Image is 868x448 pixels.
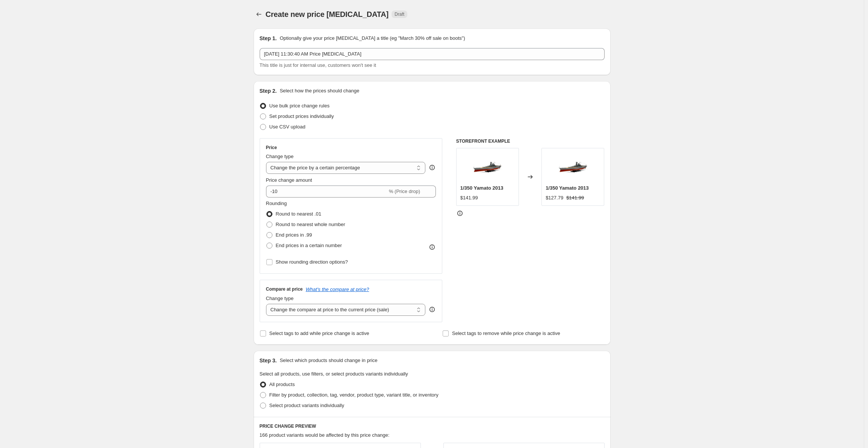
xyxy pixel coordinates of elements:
[472,152,502,182] img: T78030_80x.jpg
[266,154,294,159] span: Change type
[276,222,345,227] span: Round to nearest whole number
[306,287,369,292] button: What's the compare at price?
[260,87,277,95] h2: Step 2.
[260,371,408,377] span: Select all products, use filters, or select products variants individually
[558,152,588,182] img: T78030_80x.jpg
[266,286,303,292] h3: Compare at price
[428,306,436,313] div: help
[266,186,387,198] input: -15
[566,194,584,202] strike: $141.99
[266,296,294,301] span: Change type
[456,138,605,144] h6: STOREFRONT EXAMPLE
[269,330,369,336] span: Select tags to add while price change is active
[266,201,287,206] span: Rounding
[276,243,342,248] span: End prices in a certain number
[266,10,389,18] span: Create new price [MEDICAL_DATA]
[269,103,330,109] span: Use bulk price change rules
[395,11,404,17] span: Draft
[276,259,348,265] span: Show rounding direction options?
[269,382,295,387] span: All products
[260,62,376,68] span: This title is just for internal use, customers won't see it
[269,392,439,398] span: Filter by product, collection, tag, vendor, product type, variant title, or inventory
[460,185,504,191] span: 1/350 Yamato 2013
[266,177,312,183] span: Price change amount
[269,403,344,408] span: Select product variants individually
[389,189,420,194] span: % (Price drop)
[269,124,305,130] span: Use CSV upload
[276,232,312,238] span: End prices in .99
[546,185,589,191] span: 1/350 Yamato 2013
[260,357,277,364] h2: Step 3.
[276,211,321,217] span: Round to nearest .01
[266,145,277,151] h3: Price
[260,48,605,60] input: 30% off holiday sale
[546,194,563,202] div: $127.79
[460,194,478,202] div: $141.99
[280,35,465,42] p: Optionally give your price [MEDICAL_DATA] a title (eg "March 30% off sale on boots")
[280,87,359,95] p: Select how the prices should change
[280,357,377,364] p: Select which products should change in price
[260,423,605,429] h6: PRICE CHANGE PREVIEW
[254,9,264,20] button: Price change jobs
[260,432,390,438] span: 166 product variants would be affected by this price change:
[269,113,334,119] span: Set product prices individually
[428,164,436,171] div: help
[260,35,277,42] h2: Step 1.
[452,330,560,336] span: Select tags to remove while price change is active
